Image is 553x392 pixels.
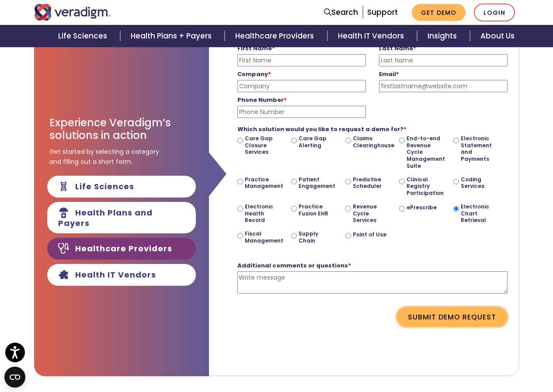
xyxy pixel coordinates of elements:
[237,96,287,104] strong: Phone Number
[245,230,280,244] label: Fiscal Management
[353,135,388,149] label: Claims Clearinghouse
[225,25,327,47] a: Healthcare Providers
[237,125,407,133] strong: Which solution would you like to request a demo for?
[379,54,508,66] input: Last Name
[407,176,442,197] label: Clinical Registry Participation
[4,367,25,388] button: Open CMP widget
[461,135,496,162] label: Electronic Statement and Payments
[461,203,496,224] label: Electronic Chart Retrieval
[324,7,358,18] a: Search
[237,261,351,270] strong: Additional comments or questions
[48,25,120,47] a: Life Sciences
[237,80,366,92] input: Company
[49,147,159,167] span: Get started by selecting a category and filling out a short form.
[461,176,496,190] label: Coding Services
[34,4,111,21] img: Veradigm logo
[299,176,334,190] label: Patient Engagement
[367,7,398,17] a: Support
[407,204,437,211] label: ePrescribe
[120,25,225,47] a: Health Plans + Payers
[245,135,280,156] label: Care Gap Closure Services
[470,25,525,47] a: About Us
[379,70,399,78] strong: Email
[327,25,417,47] a: Health IT Vendors
[237,106,366,118] input: Phone Number
[474,3,515,21] a: Login
[299,230,334,244] label: Supply Chain
[407,135,442,169] label: End-to-end Revenue Cycle Management Suite
[379,80,508,92] input: firstlastname@website.com
[353,176,388,190] label: Predictive Scheduler
[49,117,194,142] h3: Experience Veradigm’s solutions in action
[245,203,280,224] label: Electronic Health Record
[237,54,366,66] input: First Name
[417,25,470,47] a: Insights
[509,348,543,382] iframe: Drift Chat Widget
[396,307,508,327] button: Submit Demo Request
[299,203,334,217] label: Practice Fusion EHR
[245,176,280,190] label: Practice Management
[379,44,416,52] strong: Last Name
[412,4,466,21] a: Get Demo
[237,70,271,78] strong: Company
[237,44,275,52] strong: First Name
[353,203,388,224] label: Revenue Cycle Services
[353,231,386,238] label: Point of Use
[299,135,334,149] label: Care Gap Alerting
